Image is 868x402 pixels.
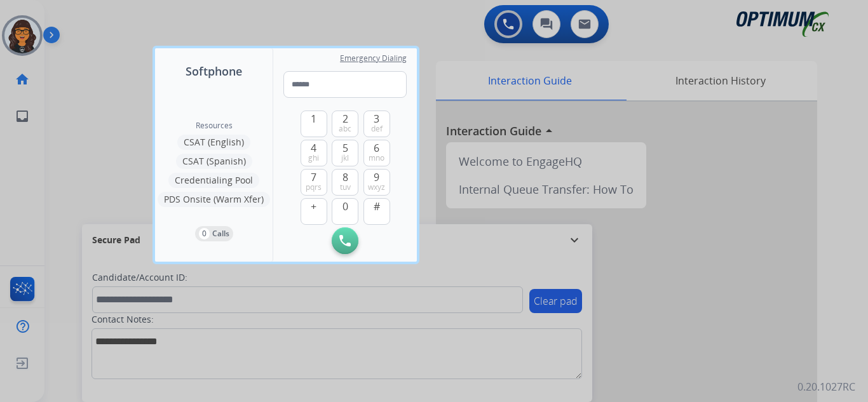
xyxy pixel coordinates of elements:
[342,199,348,214] span: 0
[177,135,250,150] button: CSAT (English)
[212,228,229,239] p: Calls
[340,53,407,64] span: Emergency Dialing
[196,121,233,131] span: Resources
[363,169,390,196] button: 9wxyz
[199,228,210,239] p: 0
[168,173,259,188] button: Credentialing Pool
[341,153,349,163] span: jkl
[308,153,319,163] span: ghi
[332,140,358,166] button: 5jkl
[363,111,390,137] button: 3def
[340,182,351,192] span: tuv
[363,140,390,166] button: 6mno
[374,140,379,156] span: 6
[339,124,351,134] span: abc
[301,140,327,166] button: 4ghi
[306,182,322,192] span: pqrs
[369,153,384,163] span: mno
[195,226,233,241] button: 0Calls
[374,170,379,185] span: 9
[311,140,316,156] span: 4
[797,379,855,394] p: 0.20.1027RC
[371,124,383,134] span: def
[339,235,351,246] img: call-button
[374,111,379,126] span: 3
[186,62,242,80] span: Softphone
[374,199,380,214] span: #
[301,111,327,137] button: 1
[311,199,316,214] span: +
[368,182,385,192] span: wxyz
[176,154,252,169] button: CSAT (Spanish)
[342,111,348,126] span: 2
[342,170,348,185] span: 8
[363,198,390,225] button: #
[158,192,270,207] button: PDS Onsite (Warm Xfer)
[332,111,358,137] button: 2abc
[301,198,327,225] button: +
[342,140,348,156] span: 5
[311,170,316,185] span: 7
[332,169,358,196] button: 8tuv
[301,169,327,196] button: 7pqrs
[311,111,316,126] span: 1
[332,198,358,225] button: 0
